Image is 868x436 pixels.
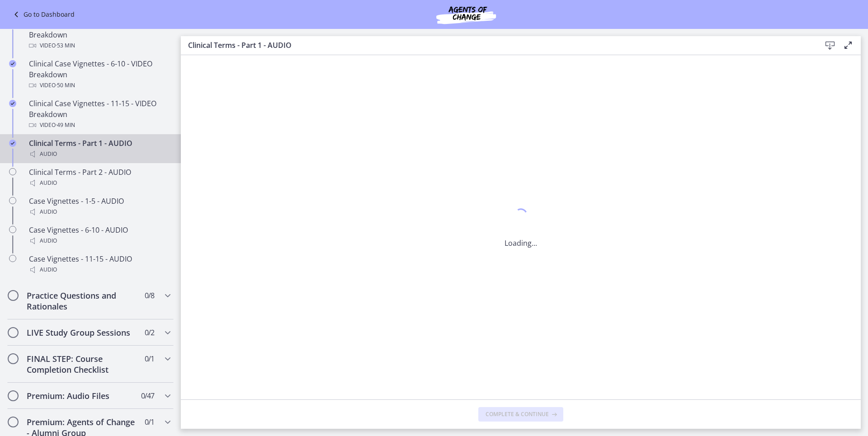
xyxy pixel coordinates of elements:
div: Case Vignettes - 6-10 - AUDIO [29,225,170,246]
div: Clinical Terms - Part 2 - AUDIO [29,167,170,188]
span: Complete & continue [486,411,549,418]
div: Clinical Case Vignettes - 6-10 - VIDEO Breakdown [29,58,170,91]
div: Video [29,120,170,131]
span: · 50 min [56,80,75,91]
img: Agents of Change [412,4,520,25]
div: Clinical Case Vignettes - 11-15 - VIDEO Breakdown [29,98,170,131]
div: Audio [29,149,170,159]
span: · 49 min [56,120,75,131]
h2: FINAL STEP: Course Completion Checklist [27,353,137,375]
span: 0 / 8 [145,290,154,301]
i: Completed [9,100,16,107]
i: Completed [9,140,16,147]
h2: Practice Questions and Rationales [27,290,137,312]
span: 0 / 1 [145,417,154,427]
div: Case Vignettes - 1-5 - AUDIO [29,196,170,217]
span: 0 / 47 [141,390,154,401]
i: Completed [9,60,16,67]
div: Case Vignettes - 11-15 - AUDIO [29,253,170,275]
h2: LIVE Study Group Sessions [27,327,137,338]
span: 0 / 1 [145,353,154,364]
h3: Clinical Terms - Part 1 - AUDIO [188,40,807,51]
div: Audio [29,206,170,217]
div: Audio [29,264,170,275]
div: Clinical Case Vignettes - 1-5 - VIDEO Breakdown [29,19,170,51]
span: · 53 min [56,40,75,51]
div: Audio [29,235,170,246]
h2: Premium: Audio Files [27,390,137,401]
span: 0 / 2 [145,327,154,338]
div: Clinical Terms - Part 1 - AUDIO [29,138,170,159]
button: Complete & continue [478,407,563,422]
div: Video [29,80,170,91]
div: 1 [505,206,537,227]
p: Loading... [505,238,537,248]
div: Video [29,40,170,51]
a: Go to Dashboard [11,9,75,20]
div: Audio [29,178,170,188]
